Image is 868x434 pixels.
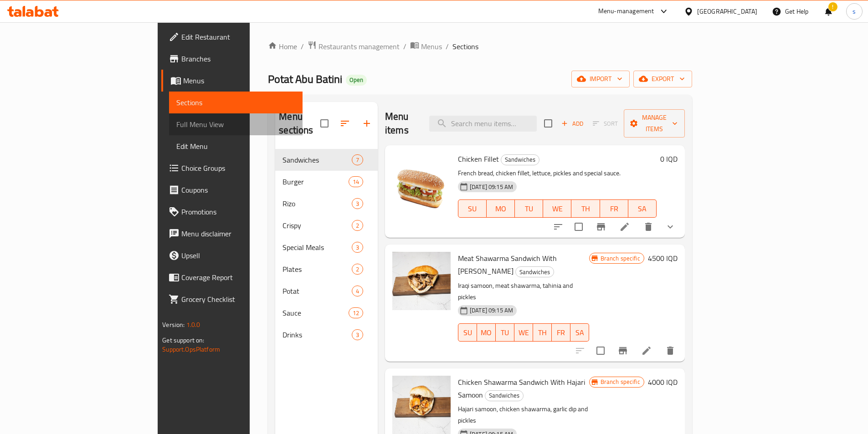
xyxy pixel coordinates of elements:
span: 4 [352,287,363,296]
div: items [349,176,363,187]
span: WE [518,326,529,339]
div: Crispy2 [275,214,378,236]
div: items [349,307,363,318]
span: SU [462,202,483,215]
span: Edit Restaurant [181,31,295,42]
div: Sandwiches [485,390,524,401]
a: Coverage Report [161,266,303,288]
a: Sections [169,92,303,113]
button: SA [628,199,657,218]
span: Add item [558,117,587,131]
span: Select all sections [315,114,334,133]
div: items [352,198,363,209]
a: Edit menu item [641,345,652,356]
button: SA [570,323,589,342]
span: [DATE] 09:15 AM [466,183,517,191]
button: Manage items [624,109,685,138]
button: sort-choices [547,216,569,238]
nav: Menu sections [275,145,378,349]
a: Choice Groups [161,157,303,179]
div: items [352,286,363,296]
a: Promotions [161,201,303,223]
span: Add [560,118,585,129]
span: Select section [539,114,558,133]
div: Burger14 [275,171,378,193]
div: Drinks3 [275,324,378,346]
span: Crispy [282,220,351,231]
span: 2 [352,221,363,230]
h6: 4500 IQD [648,252,678,265]
a: Full Menu View [169,113,303,135]
span: Sort sections [334,112,356,134]
span: FR [555,326,567,339]
span: Edit Menu [176,141,295,152]
span: TU [499,326,511,339]
span: 2 [352,265,363,274]
span: SA [632,202,653,215]
span: FR [604,202,625,215]
span: Get support on: [162,334,204,346]
span: Sandwiches [516,267,554,277]
span: Coverage Report [181,272,295,283]
span: 3 [352,199,363,208]
a: Menus [161,70,303,92]
span: Potat Abu Batini [268,69,342,89]
li: / [446,41,449,52]
span: Chicken Shawarma Sandwich With Hajari Samoon [458,375,585,402]
div: items [352,154,363,165]
span: 12 [349,309,363,317]
a: Menus [410,41,442,52]
button: Branch-specific-item [612,340,634,362]
span: Sauce [282,307,348,318]
img: Chicken Shawarma Sandwich With Hajari Samoon [392,376,451,434]
svg: Show Choices [665,221,676,232]
span: s [853,6,856,16]
span: Version: [162,319,185,331]
button: FR [552,323,570,342]
span: TU [519,202,539,215]
button: MO [487,199,515,218]
button: import [571,71,630,87]
a: Branches [161,48,303,70]
button: SU [458,199,487,218]
span: 3 [352,243,363,252]
a: Edit Menu [169,135,303,157]
span: 14 [349,178,363,186]
span: Plates [282,264,351,275]
span: 1.0.0 [186,319,200,331]
button: WE [543,199,571,218]
span: TH [575,202,596,215]
span: Select to update [569,217,588,236]
span: Special Meals [282,242,351,253]
button: Add [558,117,587,131]
div: items [352,242,363,253]
div: items [352,264,363,275]
div: items [352,329,363,340]
span: Burger [282,176,348,187]
div: Menu-management [598,6,654,17]
div: Open [346,75,367,86]
button: TU [496,323,514,342]
span: Rizo [282,198,351,209]
span: Upsell [181,250,295,261]
div: Plates2 [275,258,378,280]
span: TH [537,326,548,339]
h2: Menu items [385,110,418,137]
button: Add section [356,112,378,134]
span: Meat Shawarma Sandwich With [PERSON_NAME] [458,251,557,278]
input: search [429,116,537,132]
span: Full Menu View [176,119,295,130]
span: SA [574,326,586,339]
span: Manage items [631,112,678,135]
button: TH [571,199,600,218]
span: 3 [352,331,363,339]
span: Menus [421,41,442,52]
span: Chicken Fillet [458,152,499,166]
nav: breadcrumb [268,41,692,52]
h6: 4000 IQD [648,376,678,388]
span: MO [481,326,492,339]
